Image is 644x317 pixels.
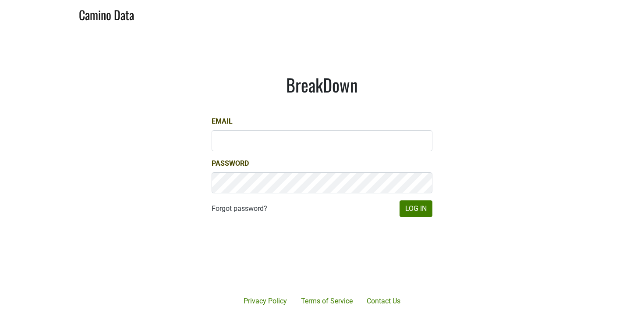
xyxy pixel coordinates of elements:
a: Privacy Policy [237,292,294,310]
label: Email [212,116,233,127]
a: Terms of Service [294,292,360,310]
h1: BreakDown [212,74,432,95]
a: Forgot password? [212,203,267,214]
button: Log In [400,200,432,217]
a: Contact Us [360,292,407,310]
a: Camino Data [79,4,134,24]
label: Password [212,158,249,169]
